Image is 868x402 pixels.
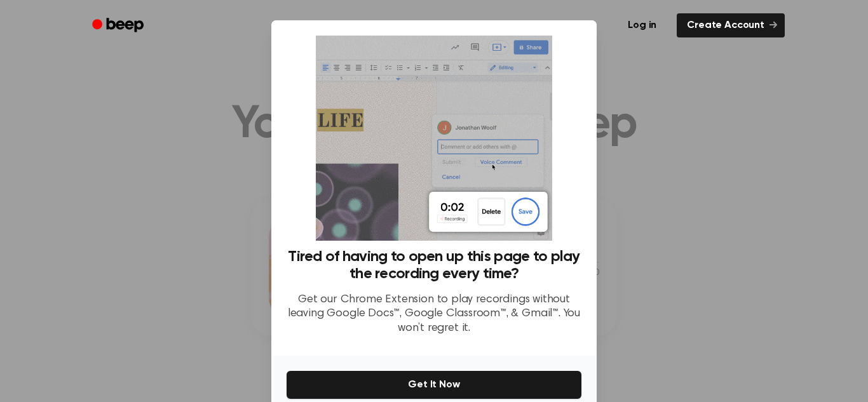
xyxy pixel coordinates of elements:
[287,371,581,399] button: Get It Now
[287,248,581,283] h3: Tired of having to open up this page to play the recording every time?
[316,36,552,241] img: Beep extension in action
[677,13,785,37] a: Create Account
[287,293,581,336] p: Get our Chrome Extension to play recordings without leaving Google Docs™, Google Classroom™, & Gm...
[83,13,155,38] a: Beep
[615,11,669,40] a: Log in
